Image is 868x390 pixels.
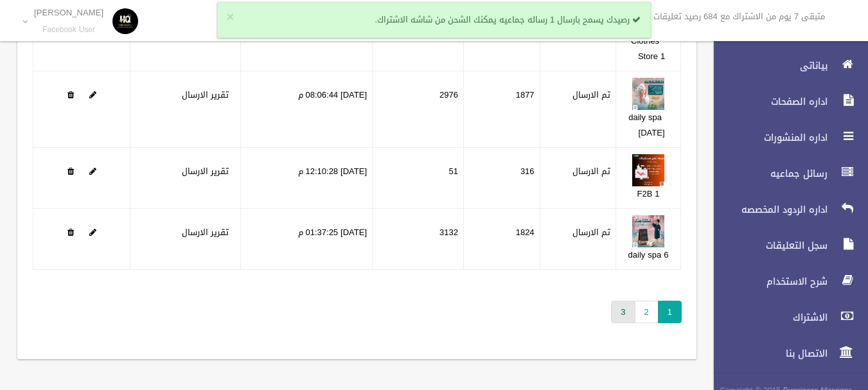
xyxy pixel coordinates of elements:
[89,87,96,103] a: Edit
[611,301,635,323] a: 3
[703,303,868,332] a: الاشتراك
[703,239,831,252] span: سجل التعليقات
[240,148,372,209] td: [DATE] 12:10:28 م
[703,59,831,72] span: بياناتى
[637,186,660,202] a: F2B 1
[703,203,831,216] span: اداره الردود المخصصه
[240,71,372,148] td: [DATE] 08:06:44 م
[703,123,868,152] a: اداره المنشورات
[632,224,664,240] a: Edit
[632,78,664,110] img: 638716144959374061.jpg
[703,159,868,188] a: رسائل جماعيه
[703,339,868,368] a: الاتصال بنا
[240,209,372,270] td: [DATE] 01:37:25 م
[635,301,659,323] a: 2
[632,87,664,103] a: Edit
[703,347,831,360] span: الاتصال بنا
[632,163,664,179] a: Edit
[631,33,665,64] a: Clothes Store 1
[373,71,464,148] td: 2976
[89,224,96,240] a: Edit
[703,275,831,288] span: شرح الاستخدام
[703,51,868,80] a: بياناتى
[464,71,540,148] td: 1877
[703,87,868,116] a: اداره الصفحات
[572,87,610,103] label: تم الارسال
[703,167,831,180] span: رسائل جماعيه
[464,209,540,270] td: 1824
[572,164,610,179] label: تم الارسال
[703,231,868,260] a: سجل التعليقات
[217,2,651,38] div: رصيدك يسمح بارسال 1 رساله جماعيه يمكنك الشحن من شاشه الاشتراك.
[34,25,103,35] small: Facebook User
[703,311,831,324] span: الاشتراك
[464,148,540,209] td: 316
[182,87,229,103] a: تقرير الارسال
[182,163,229,179] a: تقرير الارسال
[632,215,664,247] img: 638734920692582992.jpg
[628,109,664,141] a: daily spa [DATE]
[632,154,664,186] img: 638726227869060538.jpg
[703,267,868,296] a: شرح الاستخدام
[658,301,682,323] span: 1
[34,8,103,17] p: [PERSON_NAME]
[373,148,464,209] td: 51
[373,209,464,270] td: 3132
[182,224,229,240] a: تقرير الارسال
[703,131,831,144] span: اداره المنشورات
[572,225,610,240] label: تم الارسال
[628,247,669,263] a: daily spa 6
[703,195,868,224] a: اداره الردود المخصصه
[227,11,234,24] button: ×
[703,95,831,108] span: اداره الصفحات
[89,163,96,179] a: Edit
